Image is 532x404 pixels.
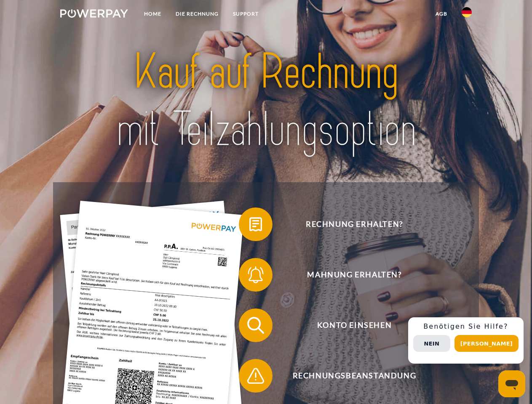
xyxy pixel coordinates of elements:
span: Konto einsehen [251,308,457,342]
span: Mahnung erhalten? [251,258,457,292]
button: Konto einsehen [239,308,458,342]
img: logo-powerpay-white.svg [60,9,128,18]
button: [PERSON_NAME] [454,335,519,352]
img: qb_bill.svg [245,214,266,235]
div: Schnellhilfe [408,317,524,364]
img: qb_bell.svg [245,264,266,285]
button: Mahnung erhalten? [239,258,458,292]
span: Rechnung erhalten? [251,207,457,241]
a: DIE RECHNUNG [168,6,226,21]
a: agb [428,6,454,21]
img: de [462,7,472,17]
a: Home [137,6,168,21]
span: Rechnungsbeanstandung [251,359,457,393]
button: Rechnungsbeanstandung [239,359,458,393]
button: Rechnung erhalten? [239,207,458,241]
iframe: Schaltfläche zum Öffnen des Messaging-Fensters [498,370,525,397]
button: Nein [413,335,450,352]
img: qb_search.svg [245,315,266,336]
a: SUPPORT [226,6,266,21]
h3: Benötigen Sie Hilfe? [413,322,519,331]
img: qb_warning.svg [245,365,266,386]
img: title-powerpay_de.svg [80,40,452,161]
